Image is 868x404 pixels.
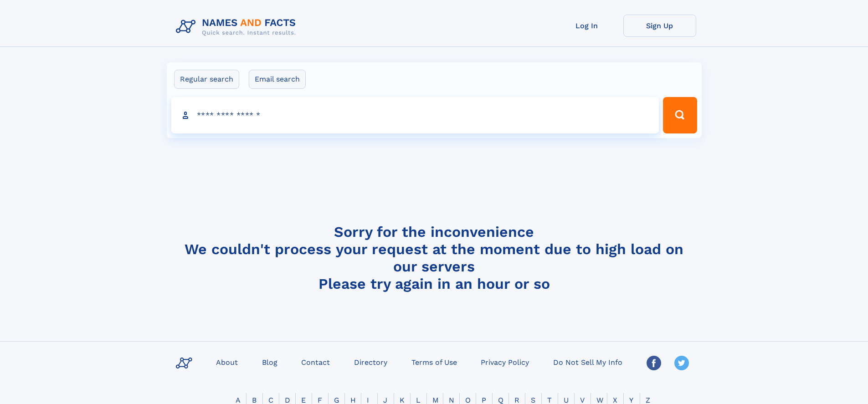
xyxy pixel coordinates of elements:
label: Email search [249,70,306,89]
a: Log In [550,15,623,37]
img: Twitter [674,356,689,370]
a: Sign Up [623,15,696,37]
img: Logo Names and Facts [172,15,303,39]
h4: Sorry for the inconvenience We couldn't process your request at the moment due to high load on ou... [172,223,696,292]
a: About [212,355,241,368]
a: Terms of Use [408,355,461,368]
a: Blog [258,355,281,368]
img: Facebook [647,356,661,370]
button: Search Button [663,97,697,133]
a: Privacy Policy [477,355,533,368]
label: Regular search [174,70,239,89]
input: search input [171,97,659,133]
a: Contact [298,355,334,368]
a: Do Not Sell My Info [550,355,626,368]
a: Directory [350,355,391,368]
